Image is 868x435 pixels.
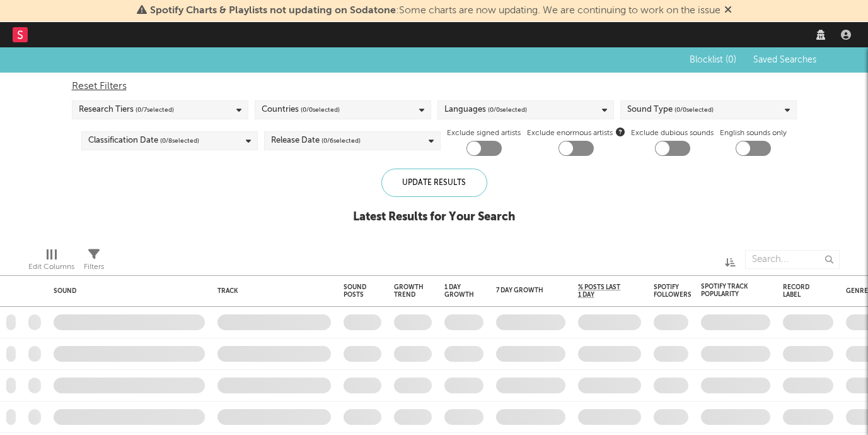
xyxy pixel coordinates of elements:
span: % Posts Last 1 Day [578,283,622,299]
div: Spotify Track Popularity [701,283,751,298]
div: Classification Date [88,133,199,148]
div: Spotify Followers [654,283,692,299]
button: Exclude enormous artists [616,126,625,138]
div: Genre [846,287,868,295]
div: Filters [84,244,104,280]
span: ( 0 / 0 selected) [674,102,714,117]
span: Saved Searches [753,56,819,64]
div: Growth Trend [394,283,425,299]
span: ( 0 / 7 selected) [136,102,174,117]
span: ( 0 / 6 selected) [321,133,361,148]
span: ( 0 / 0 selected) [301,102,340,117]
div: Reset Filters [72,79,797,94]
div: Latest Results for Your Search [353,210,515,225]
span: ( 0 / 8 selected) [160,133,199,148]
label: Exclude signed artists [447,126,521,141]
div: Update Results [381,169,487,197]
span: Spotify Charts & Playlists not updating on Sodatone [150,6,396,16]
div: Sound Posts [344,283,366,299]
span: : Some charts are now updating. We are continuing to work on the issue [150,6,720,16]
span: Exclude enormous artists [527,126,625,141]
div: Record Label [783,283,814,299]
div: Countries [262,102,340,117]
div: Sound Type [627,102,714,117]
div: Release Date [271,133,361,148]
div: Edit Columns [28,244,74,280]
button: Saved Searches [749,55,819,65]
div: Sound [54,287,199,295]
label: English sounds only [720,126,787,141]
div: 1 Day Growth [444,283,474,299]
span: Blocklist [690,56,736,64]
div: Filters [84,259,104,275]
div: Research Tiers [79,102,174,117]
span: ( 0 ) [726,56,736,64]
div: Edit Columns [28,259,74,275]
div: Track [217,287,325,295]
span: Dismiss [724,6,732,16]
div: 7 Day Growth [496,287,547,294]
input: Search... [745,250,840,269]
div: Languages [444,102,527,117]
span: ( 0 / 0 selected) [488,102,527,117]
label: Exclude dubious sounds [631,126,714,141]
